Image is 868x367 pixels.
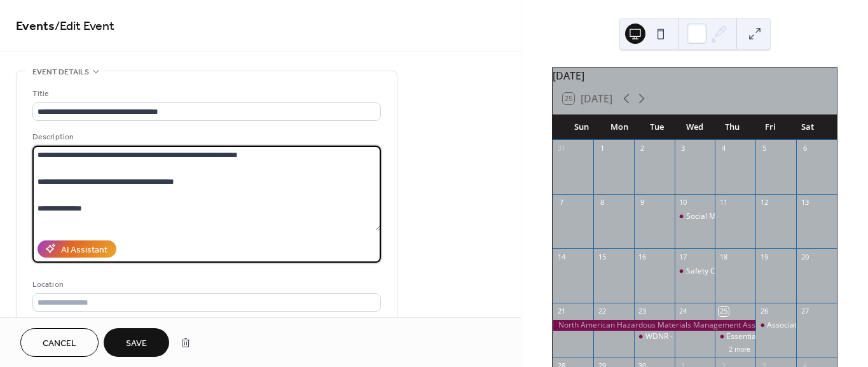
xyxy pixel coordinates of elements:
[719,307,728,316] div: 25
[32,130,378,144] div: Description
[679,144,688,153] div: 3
[686,266,781,277] div: Safety Committee Meeting
[634,331,675,342] div: WDNR - Solid Waste Interested Parties
[32,278,378,291] div: Location
[638,198,647,207] div: 9
[556,198,566,207] div: 7
[32,87,378,100] div: Title
[61,243,107,256] div: AI Assistant
[759,307,769,316] div: 26
[16,14,55,39] a: Events
[32,66,89,79] span: Event details
[597,198,607,207] div: 8
[800,252,809,261] div: 20
[638,307,647,316] div: 23
[679,198,688,207] div: 10
[686,211,851,222] div: Social Media/Membership Committee Meeting
[556,252,566,261] div: 14
[724,343,755,354] button: 2 more
[679,252,688,261] div: 17
[719,252,728,261] div: 18
[600,114,638,140] div: Mon
[556,307,566,316] div: 21
[43,337,76,350] span: Cancel
[638,114,676,140] div: Tue
[676,114,713,140] div: Wed
[597,144,607,153] div: 1
[55,14,114,39] span: / Edit Event
[638,252,647,261] div: 16
[38,240,116,258] button: AI Assistant
[719,144,728,153] div: 4
[645,331,781,342] div: WDNR - Solid Waste Interested Parties
[126,337,147,350] span: Save
[713,114,751,140] div: Thu
[553,68,837,83] div: [DATE]
[719,198,728,207] div: 11
[755,320,796,331] div: Associated Recyclers of Wisconsin (AROW) Meeting
[759,198,769,207] div: 12
[638,144,647,153] div: 2
[800,144,809,153] div: 6
[800,198,809,207] div: 13
[563,114,600,140] div: Sun
[675,211,715,222] div: Social Media/Membership Committee Meeting
[789,114,827,140] div: Sat
[556,144,566,153] div: 31
[759,252,769,261] div: 19
[20,328,99,357] button: Cancel
[553,320,755,331] div: North American Hazardous Materials Management Association
[751,114,789,140] div: Fri
[715,331,755,342] div: Essential Leachate PFAS Treatment and Management Training for Landfill Professionals
[800,307,809,316] div: 27
[597,307,607,316] div: 22
[104,328,169,357] button: Save
[597,252,607,261] div: 15
[679,307,688,316] div: 24
[759,144,769,153] div: 5
[675,266,715,277] div: Safety Committee Meeting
